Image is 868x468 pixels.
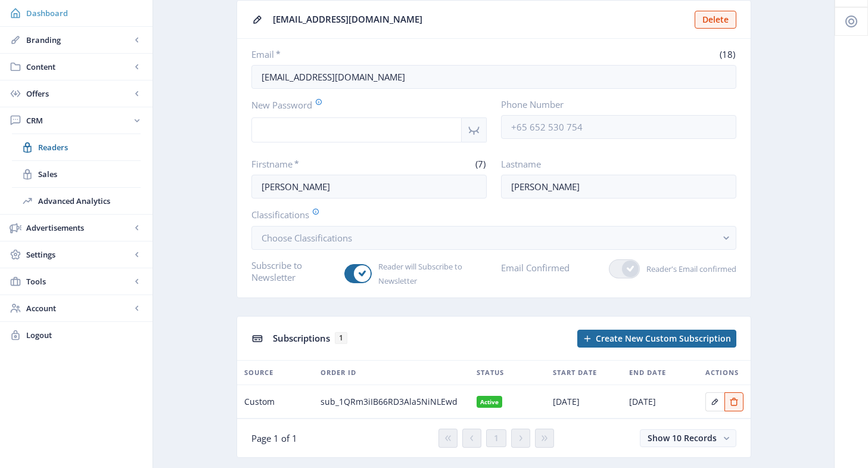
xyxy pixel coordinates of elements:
[596,334,731,343] span: Create New Custom Subscription
[372,259,487,288] span: Reader will Subscribe to Newsletter
[26,249,131,261] span: Settings
[251,98,477,111] label: New Password
[26,302,131,314] span: Account
[477,396,503,408] nb-badge: Active
[553,365,597,380] span: Start Date
[321,365,356,380] span: Order ID
[26,329,143,341] span: Logout
[718,48,736,60] span: (18)
[244,365,273,380] span: Source
[12,188,141,214] a: Advanced Analytics
[273,332,330,344] span: Subscriptions
[251,175,487,199] input: Enter reader’s firstname
[12,161,141,187] a: Sales
[12,134,141,160] a: Readers
[335,332,347,344] span: 1
[262,232,352,244] span: Choose Classifications
[629,365,666,380] span: End Date
[724,395,743,406] a: Edit page
[251,208,727,221] label: Classifications
[640,262,736,276] span: Reader's Email confirmed
[38,141,141,153] span: Readers
[462,117,487,142] nb-icon: Show password
[251,226,736,250] button: Choose Classifications
[26,88,131,100] span: Offers
[251,259,335,283] label: Subscribe to Newsletter
[501,98,727,110] label: Phone Number
[553,395,580,409] span: [DATE]
[640,429,736,447] button: Show 10 Records
[26,275,131,287] span: Tools
[570,330,736,348] a: New page
[486,429,506,447] button: 1
[273,10,687,29] div: [EMAIL_ADDRESS][DOMAIN_NAME]
[26,61,131,73] span: Content
[244,395,275,409] span: Custom
[705,365,739,380] span: Actions
[26,222,131,234] span: Advertisements
[501,115,736,139] input: +65 652 530 754
[501,259,570,276] label: Email Confirmed
[38,168,141,180] span: Sales
[474,158,487,170] span: (7)
[321,395,458,409] span: sub_1QRm3iIB66RD3Ala5NiNLEwd
[577,330,736,348] button: Create New Custom Subscription
[26,7,143,19] span: Dashboard
[251,48,489,60] label: Email
[477,365,504,380] span: Status
[629,395,656,409] span: [DATE]
[251,158,365,170] label: Firstname
[695,11,736,29] button: Delete
[26,34,131,46] span: Branding
[38,195,141,207] span: Advanced Analytics
[26,114,131,126] span: CRM
[251,65,736,89] input: Enter reader’s email
[501,175,736,199] input: Enter reader’s lastname
[237,316,751,458] app-collection-view: Subscriptions
[501,158,727,170] label: Lastname
[705,395,724,406] a: Edit page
